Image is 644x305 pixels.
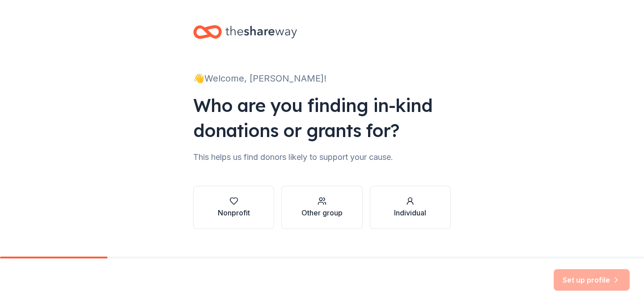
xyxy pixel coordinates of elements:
[193,93,451,143] div: Who are you finding in-kind donations or grants for?
[193,186,274,229] button: Nonprofit
[394,207,426,218] div: Individual
[301,207,343,218] div: Other group
[193,150,451,164] div: This helps us find donors likely to support your cause.
[218,207,250,218] div: Nonprofit
[281,186,362,229] button: Other group
[370,186,451,229] button: Individual
[193,71,451,86] div: 👋 Welcome, [PERSON_NAME]!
